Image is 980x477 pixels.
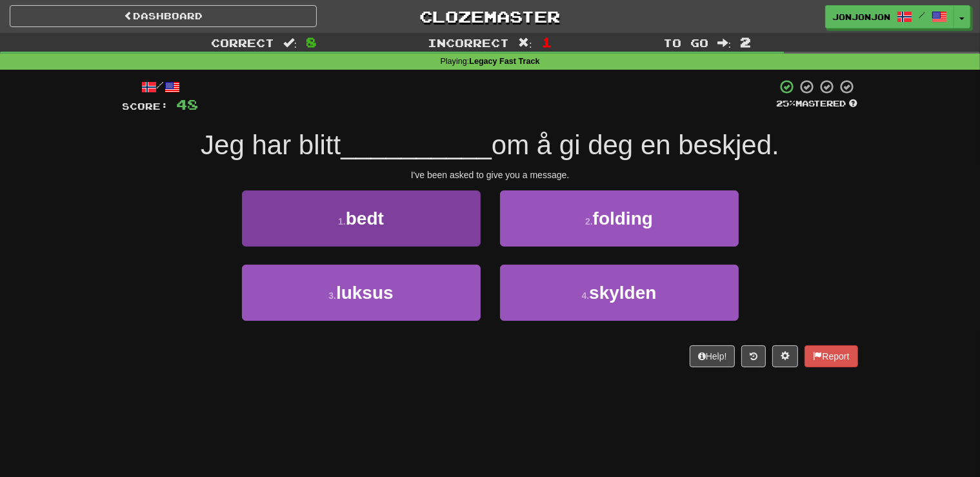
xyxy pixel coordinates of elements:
[338,216,346,227] small: 1 .
[123,79,199,95] div: /
[832,11,890,23] span: jonjonjon
[469,57,539,66] strong: Legacy Fast Track
[306,34,317,50] span: 8
[283,37,297,48] span: :
[341,130,492,160] span: __________
[663,36,708,49] span: To go
[582,290,590,301] small: 4 .
[336,283,394,303] span: luksus
[593,208,653,228] span: folding
[777,98,796,108] span: 25 %
[741,345,766,367] button: Round history (alt+y)
[123,101,169,112] span: Score:
[242,265,481,321] button: 3.luksus
[10,5,317,27] a: Dashboard
[328,290,336,301] small: 3 .
[123,168,858,181] div: I've been asked to give you a message.
[777,98,858,110] div: Mastered
[211,36,274,49] span: Correct
[428,36,509,49] span: Incorrect
[825,5,954,28] a: jonjonjon /
[690,345,735,367] button: Help!
[500,190,739,247] button: 2.folding
[242,190,481,247] button: 1.bedt
[500,265,739,321] button: 4.skylden
[492,130,779,160] span: om å gi deg en beskjed.
[919,10,925,19] span: /
[805,345,857,367] button: Report
[336,5,643,28] a: Clozemaster
[585,216,593,227] small: 2 .
[717,37,732,48] span: :
[346,208,384,228] span: bedt
[201,130,341,160] span: Jeg har blitt
[541,34,552,50] span: 1
[589,283,656,303] span: skylden
[518,37,532,48] span: :
[740,34,751,50] span: 2
[177,96,199,112] span: 48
